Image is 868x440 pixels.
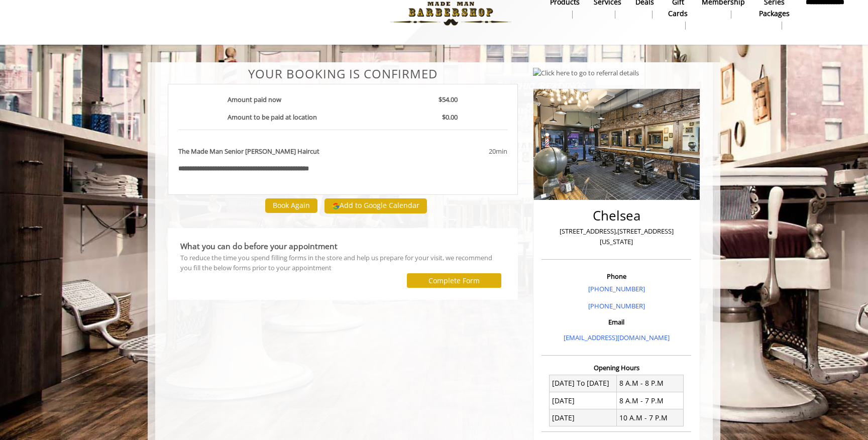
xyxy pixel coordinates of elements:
h3: Phone [544,273,689,280]
td: [DATE] To [DATE] [550,375,617,392]
a: [PHONE_NUMBER] [588,284,645,293]
a: [EMAIL_ADDRESS][DOMAIN_NAME] [564,333,670,342]
label: Complete Form [428,277,480,285]
td: [DATE] [550,409,617,426]
div: 20min [407,146,507,157]
a: [PHONE_NUMBER] [588,301,645,310]
b: What you can do before your appointment [180,241,338,252]
b: The Made Man Senior [PERSON_NAME] Haircut [178,146,319,157]
h2: Chelsea [544,208,689,223]
center: Your Booking is confirmed [168,67,518,80]
div: To reduce the time you spend filling forms in the store and help us prepare for your visit, we re... [180,253,505,274]
img: Click here to go to referral details [533,68,639,78]
h3: Opening Hours [541,364,691,371]
h3: Email [544,318,689,325]
td: 10 A.M - 7 P.M [616,409,684,426]
b: $54.00 [439,95,458,104]
button: Complete Form [407,273,501,288]
p: [STREET_ADDRESS],[STREET_ADDRESS][US_STATE] [544,226,689,247]
td: 8 A.M - 8 P.M [616,375,684,392]
button: Book Again [265,198,317,213]
td: 8 A.M - 7 P.M [616,392,684,409]
b: Amount paid now [228,95,281,104]
b: Amount to be paid at location [228,113,317,122]
td: [DATE] [550,392,617,409]
button: Add to Google Calendar [324,198,427,213]
b: $0.00 [442,113,458,122]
